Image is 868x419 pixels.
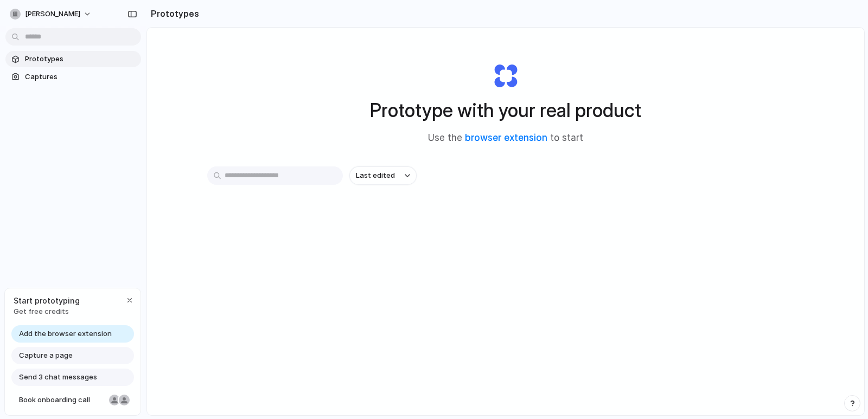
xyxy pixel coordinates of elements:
[465,132,547,143] a: browser extension
[14,306,80,317] span: Get free credits
[108,394,121,407] div: Nicole Kubica
[19,328,112,339] span: Add the browser extension
[19,372,97,383] span: Send 3 chat messages
[19,350,73,361] span: Capture a page
[356,170,395,181] span: Last edited
[428,131,583,145] span: Use the to start
[19,395,105,405] span: Book onboarding call
[25,54,137,65] span: Prototypes
[25,9,80,20] span: [PERSON_NAME]
[349,166,417,185] button: Last edited
[146,7,199,20] h2: Prototypes
[370,96,641,125] h1: Prototype with your real product
[11,391,134,409] a: Book onboarding call
[25,72,137,82] span: Captures
[118,394,131,407] div: Christian Iacullo
[5,69,141,85] a: Captures
[5,5,97,23] button: [PERSON_NAME]
[14,295,80,306] span: Start prototyping
[5,51,141,67] a: Prototypes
